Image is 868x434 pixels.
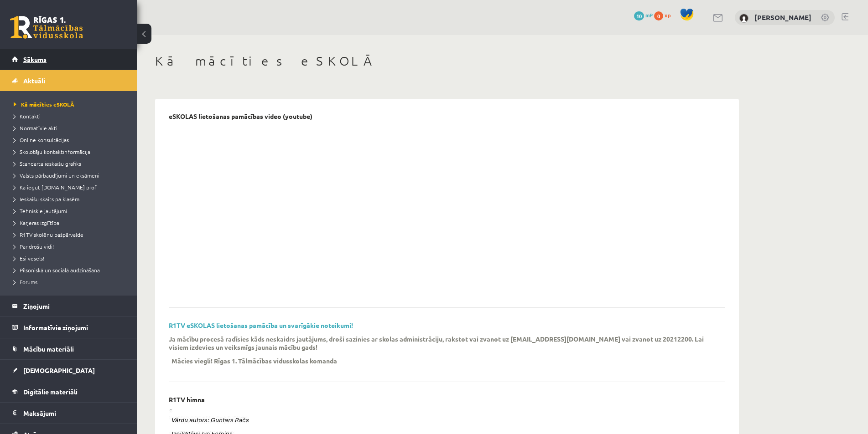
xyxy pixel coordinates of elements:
[665,11,670,19] span: xp
[14,243,54,250] span: Par drošu vidi!
[14,278,37,286] span: Forums
[12,317,125,338] a: Informatīvie ziņojumi
[14,112,41,120] span: Kontakti
[14,171,128,179] a: Valsts pārbaudījumi un eksāmeni
[14,255,44,262] span: Esi vesels!
[12,296,125,317] a: Ziņojumi
[23,388,78,396] span: Digitālie materiāli
[14,184,97,191] span: Kā iegūt [DOMAIN_NAME] prof
[645,11,653,19] span: mP
[14,124,128,132] a: Normatīvie akti
[14,219,128,227] a: Karjeras izglītība
[12,381,125,402] a: Digitālie materiāli
[14,195,128,203] a: Ieskaišu skaits pa klasēm
[14,124,57,132] span: Normatīvie akti
[14,172,99,179] span: Valsts pārbaudījumi un eksāmeni
[14,266,128,274] a: Pilsoniskā un sociālā audzināšana
[14,231,83,238] span: R1TV skolēnu pašpārvalde
[14,254,128,262] a: Esi vesels!
[12,338,125,359] a: Mācību materiāli
[754,13,811,22] a: [PERSON_NAME]
[172,357,213,365] p: Mācies viegli!
[14,100,128,108] a: Kā mācīties eSKOLĀ
[634,11,653,19] a: 10 mP
[169,321,353,329] a: R1TV eSKOLAS lietošanas pamācība un svarīgākie noteikumi!
[14,219,59,226] span: Karjeras izglītība
[14,266,100,274] span: Pilsoniskā un sociālā audzināšana
[634,11,644,20] span: 10
[155,53,739,69] h1: Kā mācīties eSKOLĀ
[654,11,675,19] a: 0 xp
[23,403,125,424] legend: Maksājumi
[23,366,95,374] span: [DEMOGRAPHIC_DATA]
[14,112,128,120] a: Kontakti
[12,49,125,70] a: Sākums
[14,159,128,168] a: Standarta ieskaišu grafiks
[23,55,47,63] span: Sākums
[14,136,128,144] a: Online konsultācijas
[23,77,45,85] span: Aktuāli
[169,396,205,403] p: R1TV himna
[14,136,69,143] span: Online konsultācijas
[14,160,81,167] span: Standarta ieskaišu grafiks
[12,360,125,381] a: [DEMOGRAPHIC_DATA]
[23,296,125,317] legend: Ziņojumi
[654,11,663,20] span: 0
[14,183,128,191] a: Kā iegūt [DOMAIN_NAME] prof
[23,345,74,353] span: Mācību materiāli
[169,335,712,351] p: Ja mācību procesā radīsies kāds neskaidrs jautājums, droši sazinies ar skolas administrāciju, rak...
[14,230,128,239] a: R1TV skolēnu pašpārvalde
[23,317,125,338] legend: Informatīvie ziņojumi
[12,403,125,424] a: Maksājumi
[739,14,748,23] img: Kirils Bondarevs
[214,357,337,365] p: Rīgas 1. Tālmācības vidusskolas komanda
[14,195,79,203] span: Ieskaišu skaits pa klasēm
[12,70,125,91] a: Aktuāli
[14,278,128,286] a: Forums
[169,112,312,120] p: eSKOLAS lietošanas pamācības video (youtube)
[14,148,128,156] a: Skolotāju kontaktinformācija
[14,207,67,214] span: Tehniskie jautājumi
[14,242,128,250] a: Par drošu vidi!
[10,16,83,39] a: Rīgas 1. Tālmācības vidusskola
[14,101,74,108] span: Kā mācīties eSKOLĀ
[14,207,128,215] a: Tehniskie jautājumi
[14,148,90,155] span: Skolotāju kontaktinformācija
